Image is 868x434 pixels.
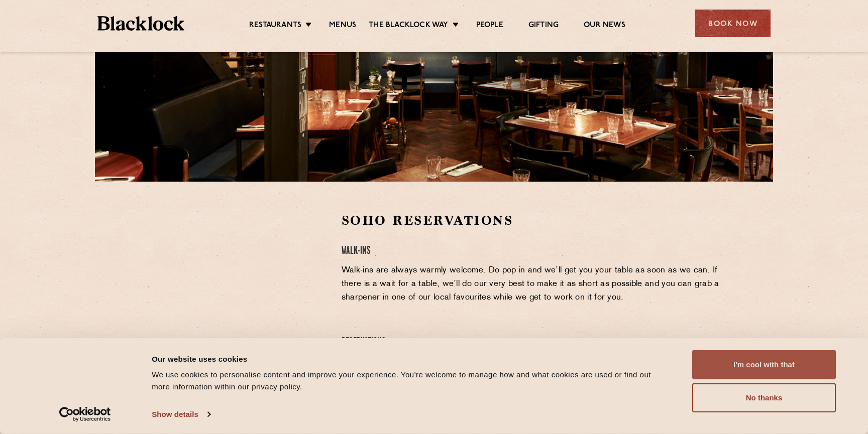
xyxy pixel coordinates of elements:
[342,244,727,258] h4: Walk-Ins
[249,21,301,32] a: Restaurants
[476,21,503,32] a: People
[342,212,727,229] h2: Soho Reservations
[97,16,184,31] img: BL_Textured_Logo-footer-cropped.svg
[584,21,625,32] a: Our News
[342,264,727,305] p: Walk-ins are always warmly welcome. Do pop in and we’ll get you your table as soon as we can. If ...
[369,21,448,32] a: The Blacklock Way
[152,369,670,393] div: We use cookies to personalise content and improve your experience. You're welcome to manage how a...
[152,407,210,422] a: Show details
[152,353,670,365] div: Our website uses cookies
[329,21,356,32] a: Menus
[692,350,836,379] button: I'm cool with that
[41,407,129,422] a: Usercentrics Cookiebot - opens in a new window
[178,212,290,363] iframe: OpenTable make booking widget
[692,383,836,412] button: No thanks
[695,10,771,37] div: Book Now
[342,336,727,349] h4: Reservations
[528,21,559,32] a: Gifting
